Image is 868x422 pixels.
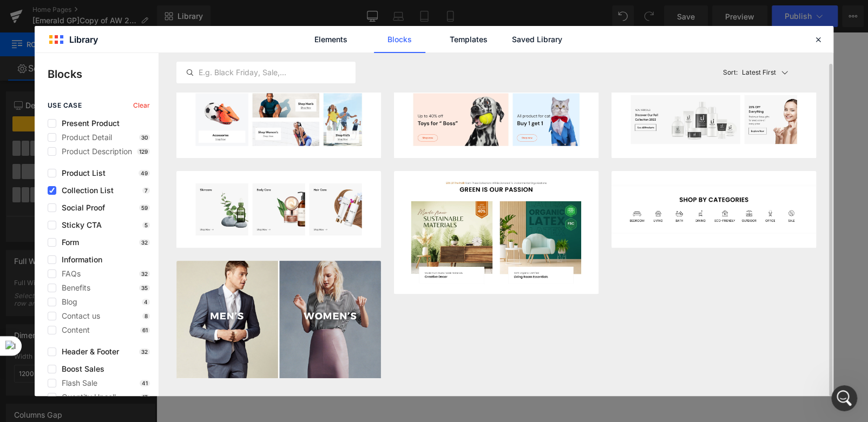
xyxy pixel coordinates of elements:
[511,26,563,53] a: Saved Library
[742,68,776,77] p: Latest First
[88,299,110,307] span: $253.00
[611,171,816,248] img: image
[56,255,102,264] span: Information
[56,393,116,401] span: Quantity Upsell
[576,179,669,254] img: Adamant
[220,179,314,273] img: Abigail Mini
[142,313,150,319] p: 8
[831,385,857,411] iframe: Intercom live chat
[56,221,102,229] span: Sticky CTA
[77,309,100,316] span: Sold Out
[139,170,150,176] p: 49
[258,299,277,307] span: $88.00
[56,203,105,212] span: Social Proof
[443,26,494,53] a: Templates
[142,299,150,305] p: 4
[176,261,381,379] img: image
[140,327,150,333] p: 61
[56,365,104,373] span: Boost Sales
[42,179,136,273] img: Abby
[133,102,150,109] span: Clear
[305,26,357,53] a: Elements
[255,308,278,318] button: Sold Out
[428,282,461,295] a: Acacia
[56,169,106,177] span: Product List
[176,81,381,158] img: image
[176,171,381,248] img: image
[611,81,816,158] img: image
[611,299,634,307] span: $310.00
[56,238,79,247] span: Form
[140,380,150,386] p: 41
[139,285,150,291] p: 35
[139,134,150,141] p: 30
[142,222,150,228] p: 5
[394,81,599,158] img: image
[139,271,150,277] p: 32
[56,379,97,387] span: Flash Sale
[394,171,599,294] img: image
[139,239,150,246] p: 32
[398,179,491,320] img: Acacia
[137,148,150,155] p: 129
[719,53,816,92] button: Latest FirstSort:Latest First
[56,186,114,195] span: Collection List
[56,312,100,320] span: Contact us
[139,348,150,355] p: 32
[68,299,83,307] span: $0.00
[56,119,120,128] span: Present Product
[601,282,645,295] a: Adamant
[48,102,82,109] span: use case
[433,308,456,318] button: Sold Out
[433,309,456,316] span: Sold Out
[374,26,425,53] a: Blocks
[56,147,132,156] span: Product Description
[723,69,738,76] span: Sort:
[56,298,77,306] span: Blog
[76,282,101,295] a: Abby
[433,299,456,307] span: $275.00
[56,269,81,278] span: FAQs
[142,187,150,194] p: 7
[140,394,150,400] p: 17
[611,308,634,318] button: Sold Out
[56,347,119,356] span: Header & Footer
[611,309,634,316] span: Sold Out
[177,66,355,79] input: E.g. Black Friday, Sale,...
[56,326,90,334] span: Content
[77,308,100,318] button: Sold Out
[56,283,90,292] span: Benefits
[255,309,278,316] span: Sold Out
[48,66,159,82] p: Blocks
[222,282,312,295] a: [PERSON_NAME]
[56,133,112,142] span: Product Detail
[139,205,150,211] p: 59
